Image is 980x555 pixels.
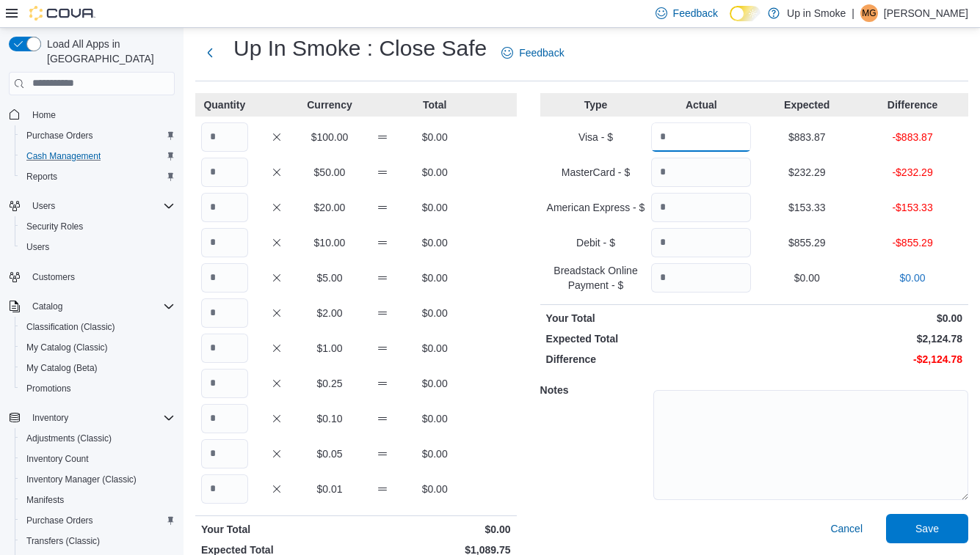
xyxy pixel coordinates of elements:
span: Cancel [830,521,863,536]
span: Classification (Classic) [26,321,115,333]
input: Quantity [201,193,248,222]
p: $0.00 [411,165,458,180]
button: Users [15,237,181,257]
span: Inventory Manager (Classic) [21,471,175,488]
a: Cash Management [21,147,106,165]
div: Matthew Greenwood [860,4,878,22]
a: Transfers (Classic) [21,532,106,550]
input: Dark Mode [730,6,761,21]
p: $0.01 [306,482,353,496]
p: $2.00 [306,306,353,320]
button: Cash Management [15,146,181,166]
input: Quantity [201,298,248,328]
a: Purchase Orders [21,127,99,144]
input: Quantity [651,122,751,152]
button: Manifests [15,490,181,510]
p: $50.00 [306,165,353,180]
span: Purchase Orders [26,130,93,141]
span: Purchase Orders [21,512,175,529]
p: $0.00 [411,482,458,496]
span: Cash Management [21,147,175,165]
span: MG [862,4,876,22]
input: Quantity [201,334,248,363]
span: Classification (Classic) [21,318,175,336]
p: $0.00 [411,200,458,215]
span: Manifests [21,491,175,509]
span: Inventory [32,412,68,424]
p: $0.00 [863,271,962,285]
input: Quantity [651,158,751,187]
input: Quantity [201,439,248,468]
p: $883.87 [757,130,857,144]
input: Quantity [201,158,248,187]
span: Home [26,106,175,124]
p: Your Total [201,522,353,537]
a: Inventory Manager (Classic) [21,471,142,488]
button: Purchase Orders [15,125,181,146]
p: -$883.87 [863,130,962,144]
button: Inventory Count [15,449,181,469]
a: Users [21,238,55,256]
input: Quantity [201,122,248,152]
p: $2,124.78 [757,331,962,346]
p: $5.00 [306,271,353,285]
input: Quantity [201,263,248,293]
button: Reports [15,166,181,187]
span: My Catalog (Beta) [21,359,175,377]
p: $100.00 [306,130,353,144]
span: Inventory Manager (Classic) [26,474,137,485]
p: Actual [651,98,751,112]
h1: Up In Smoke : Close Safe [233,34,487,63]
a: Classification (Classic) [21,318,121,336]
span: Inventory Count [21,450,175,468]
p: Difference [546,352,752,367]
p: Visa - $ [546,130,646,144]
p: Expected Total [546,331,752,346]
button: Save [886,514,968,543]
span: Catalog [32,301,62,312]
p: Currency [306,98,353,112]
span: Security Roles [26,221,83,232]
p: $0.00 [411,411,458,426]
p: $0.05 [306,446,353,461]
button: Classification (Classic) [15,317,181,337]
a: Reports [21,168,63,185]
p: Difference [863,98,962,112]
span: Transfers (Classic) [26,535,100,547]
p: $855.29 [757,235,857,250]
span: Reports [21,168,175,185]
p: $20.00 [306,200,353,215]
a: Inventory Count [21,450,95,468]
button: Adjustments (Classic) [15,428,181,449]
p: -$232.29 [863,165,962,180]
p: -$153.33 [863,200,962,215]
span: My Catalog (Classic) [21,339,175,356]
span: Inventory Count [26,453,89,465]
p: -$855.29 [863,235,962,250]
span: Manifests [26,494,64,506]
span: Catalog [26,298,175,315]
button: Home [3,104,181,125]
a: My Catalog (Beta) [21,359,104,377]
span: Save [915,521,939,536]
span: Users [21,238,175,256]
input: Quantity [201,228,248,257]
button: My Catalog (Beta) [15,358,181,378]
span: My Catalog (Classic) [26,342,108,353]
input: Quantity [651,228,751,257]
span: Purchase Orders [21,127,175,144]
input: Quantity [201,369,248,398]
button: Transfers (Classic) [15,531,181,551]
p: $0.00 [757,311,962,326]
button: Catalog [3,296,181,317]
button: My Catalog (Classic) [15,337,181,358]
a: Adjustments (Classic) [21,430,117,447]
a: Feedback [496,38,570,67]
p: $0.00 [411,271,458,285]
p: $0.00 [411,341,458,356]
p: American Express - $ [546,200,646,215]
span: Cash Management [26,150,101,162]
p: Total [411,98,458,112]
span: Users [26,241,49,253]
span: Inventory [26,409,175,427]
